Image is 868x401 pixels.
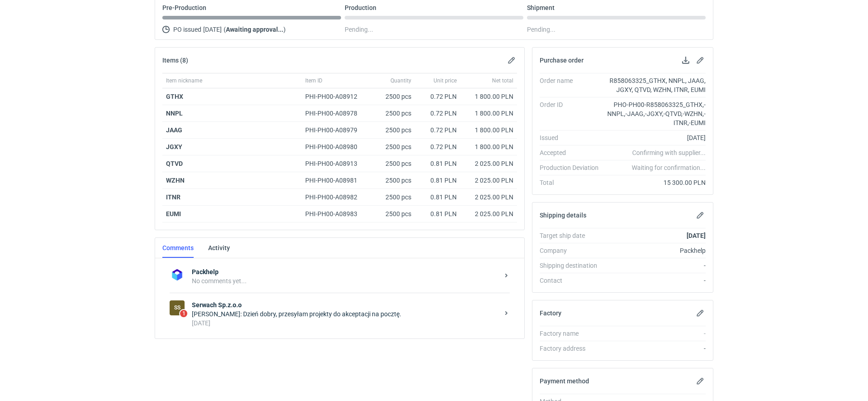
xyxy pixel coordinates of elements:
div: Order ID [540,100,606,127]
div: 15 300.00 PLN [606,178,706,187]
div: PHI-PH00-A08978 [305,109,366,118]
em: Confirming with supplier... [632,149,706,156]
a: WZHN [166,177,185,184]
div: [DATE] [192,319,499,328]
div: 0.81 PLN [419,176,457,185]
div: Contact [540,276,606,285]
div: R858063325_GTHX, NNPL, JAAG, JGXY, QTVD, WZHN, ITNR, EUMI [606,76,706,94]
div: 2500 pcs [370,122,415,139]
span: 1 [180,310,187,317]
div: 0.81 PLN [419,193,457,202]
div: 1 800.00 PLN [464,126,513,135]
div: PHI-PH00-A08982 [305,193,366,202]
div: - [606,261,706,270]
div: Issued [540,133,606,142]
a: Comments [162,238,194,258]
strong: Packhelp [192,267,499,276]
div: PHI-PH00-A08983 [305,209,366,218]
button: Edit shipping details [695,210,706,221]
div: 2 025.00 PLN [464,193,513,202]
span: Pending... [345,24,373,35]
div: Target ship date [540,231,606,240]
figcaption: SS [170,300,185,315]
div: 1 800.00 PLN [464,92,513,101]
a: EUMI [166,210,181,217]
div: 2500 pcs [370,172,415,189]
div: 0.81 PLN [419,159,457,168]
button: Edit factory details [695,308,706,319]
p: Pre-Production [162,4,206,11]
div: 1 800.00 PLN [464,142,513,151]
div: PHO-PH00-R858063325_GTHX,-NNPL,-JAAG,-JGXY,-QTVD,-WZHN,-ITNR,-EUMI [606,100,706,127]
div: No comments yet... [192,276,499,285]
a: ITNR [166,193,180,201]
div: PHI-PH00-A08912 [305,92,366,101]
div: Serwach Sp.z.o.o [170,300,185,315]
button: Edit items [506,55,517,66]
strong: Serwach Sp.z.o.o [192,300,499,309]
div: Company [540,246,606,255]
div: [PERSON_NAME]: Dzień dobry, przesyłam projekty do akceptacji na pocztę. [192,309,499,319]
button: Download PO [680,55,691,66]
span: Item nickname [166,77,202,84]
div: 2500 pcs [370,139,415,155]
strong: JAAG [166,126,182,134]
strong: [DATE] [687,232,706,239]
p: Shipment [527,4,555,11]
div: 2 025.00 PLN [464,176,513,185]
div: PHI-PH00-A08981 [305,176,366,185]
div: - [606,329,706,338]
em: Waiting for confirmation... [632,163,706,172]
div: Accepted [540,148,606,157]
div: PO issued [162,24,341,35]
span: ( [224,26,226,33]
div: 0.72 PLN [419,92,457,101]
div: 2500 pcs [370,189,415,206]
a: QTVD [166,160,183,167]
span: ) [283,26,286,33]
h2: Items (8) [162,57,188,64]
div: 2500 pcs [370,88,415,105]
a: JGXY [166,143,182,150]
div: 2500 pcs [370,155,415,172]
div: Shipping destination [540,261,606,270]
h2: Payment method [540,377,589,385]
div: PHI-PH00-A08913 [305,159,366,168]
div: 2 025.00 PLN [464,209,513,218]
h2: Factory [540,309,561,317]
div: PHI-PH00-A08979 [305,126,366,135]
span: [DATE] [203,24,222,35]
div: [DATE] [606,133,706,142]
span: Net total [492,77,513,84]
a: GTHX [166,93,183,100]
p: Production [345,4,376,11]
div: Packhelp [606,246,706,255]
button: Edit payment method [695,376,706,387]
div: PHI-PH00-A08980 [305,142,366,151]
div: 2 025.00 PLN [464,159,513,168]
button: Edit purchase order [695,55,706,66]
div: Order name [540,76,606,94]
div: 0.72 PLN [419,109,457,118]
div: 2500 pcs [370,206,415,222]
div: 0.72 PLN [419,126,457,135]
div: 2500 pcs [370,105,415,122]
a: Activity [208,238,230,258]
div: Production Deviation [540,163,606,172]
span: Quantity [390,77,411,84]
div: Factory address [540,344,606,353]
img: Packhelp [170,267,185,282]
a: NNPL [166,110,183,117]
div: Total [540,178,606,187]
div: Factory name [540,329,606,338]
div: Pending... [527,24,706,35]
span: Item ID [305,77,322,84]
strong: Awaiting approval... [226,26,283,33]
